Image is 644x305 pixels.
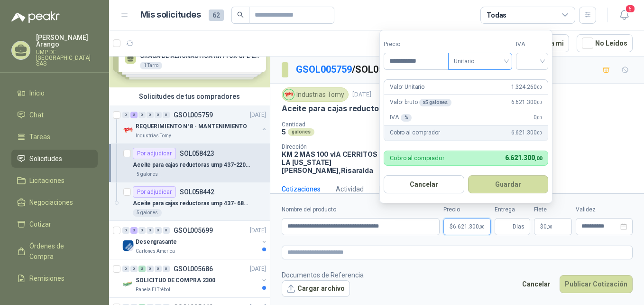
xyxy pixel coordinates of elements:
[384,40,448,49] label: Precio
[109,144,270,182] a: Por adjudicarSOL058423Aceite para cajas reductoras ump 437-220 5 gal (cuñete de 5 gals)5 galones
[122,263,268,294] a: 0 0 2 0 0 0 GSOL005686[DATE] Company LogoSOLICITUD DE COMPRA 2300Panela El Trébol
[138,266,146,272] div: 2
[543,224,552,229] span: 0
[513,219,524,235] span: Días
[390,113,412,122] p: IVA
[11,84,98,102] a: Inicio
[209,10,224,21] span: 62
[136,248,175,255] p: Cartones America
[536,85,542,90] span: ,00
[147,112,154,118] div: 0
[133,171,162,178] div: 5 galones
[384,175,464,193] button: Cancelar
[390,83,424,92] p: Valor Unitario
[237,11,244,18] span: search
[136,276,215,285] p: SOLICITUD DE COMPRA 2300
[29,175,64,186] span: Licitaciones
[36,49,98,67] p: UMP DE [GEOGRAPHIC_DATA] SAS
[443,218,491,235] p: $6.621.300,00
[284,89,294,100] img: Company Logo
[11,215,98,233] a: Cotizar
[29,110,44,120] span: Chat
[505,154,542,162] span: 6.621.300
[138,112,146,118] div: 0
[487,10,506,20] div: Todas
[163,227,170,234] div: 0
[109,87,270,105] div: Solicitudes de tus compradores
[390,98,451,107] p: Valor bruto
[576,205,633,214] label: Validez
[625,4,635,13] span: 5
[136,238,176,247] p: Desengrasante
[536,130,542,135] span: ,00
[282,121,405,128] p: Cantidad
[29,241,89,262] span: Órdenes de Compra
[282,104,530,114] p: Aceite para cajas reductoras ump 437-220 5 gal (cuñete de 5 gals)
[36,34,98,48] p: [PERSON_NAME] Arango
[479,224,485,229] span: ,00
[180,189,214,195] p: SOL058442
[130,266,138,272] div: 0
[250,226,266,235] p: [DATE]
[133,161,251,170] p: Aceite para cajas reductoras ump 437-220 5 gal (cuñete de 5 gals)
[468,175,549,193] button: Guardar
[379,184,408,194] div: Mensajes
[147,227,154,234] div: 0
[282,270,364,280] p: Documentos de Referencia
[390,155,444,161] p: Cobro al comprador
[282,184,321,194] div: Cotizaciones
[11,237,98,266] a: Órdenes de Compra
[536,100,542,105] span: ,00
[11,128,98,146] a: Tareas
[250,111,266,120] p: [DATE]
[11,172,98,190] a: Licitaciones
[138,227,146,234] div: 0
[282,150,385,174] p: KM 2 MAS 100 vIA CERRITOS LA [US_STATE] [PERSON_NAME] , Risaralda
[296,62,405,77] p: / SOL058423
[419,99,451,106] div: x 5 galones
[616,7,633,24] button: 5
[401,114,412,122] div: %
[540,224,543,229] span: $
[454,54,506,68] span: Unitario
[511,98,542,107] span: 6.621.300
[133,148,176,159] div: Por adjudicar
[536,115,542,120] span: ,00
[122,227,129,234] div: 0
[109,182,270,221] a: Por adjudicarSOL058442Aceite para cajas reductoras ump 437- 680 5 gal (cuñete de 5 gals)5 galones
[163,112,170,118] div: 0
[133,199,251,208] p: Aceite para cajas reductoras ump 437- 680 5 gal (cuñete de 5 gals)
[163,266,170,272] div: 0
[122,266,129,272] div: 0
[390,128,440,137] p: Cobro al comprador
[443,205,491,214] label: Precio
[122,112,129,118] div: 0
[352,90,371,99] p: [DATE]
[516,40,548,49] label: IVA
[11,193,98,211] a: Negociaciones
[155,112,162,118] div: 0
[534,113,542,122] span: 0
[29,219,51,229] span: Cotizar
[511,83,542,92] span: 1.324.260
[11,150,98,168] a: Solicitudes
[29,197,73,208] span: Negociaciones
[122,124,134,136] img: Company Logo
[282,143,385,150] p: Dirección
[534,205,572,214] label: Flete
[147,266,154,272] div: 0
[282,87,349,102] div: Industrias Tomy
[122,225,268,255] a: 0 3 0 0 0 0 GSOL005699[DATE] Company LogoDesengrasanteCartones America
[11,11,60,23] img: Logo peakr
[453,224,485,229] span: 6.621.300
[136,132,171,140] p: Industrias Tomy
[122,109,268,140] a: 0 2 0 0 0 0 GSOL005759[DATE] Company LogoREQUERIMIENTO N°8 - MANTENIMIENTOIndustrias Tomy
[155,266,162,272] div: 0
[547,224,552,229] span: ,00
[136,122,247,131] p: REQUERIMIENTO N°8 - MANTENIMIENTO
[136,286,170,294] p: Panela El Trébol
[29,153,62,164] span: Solicitudes
[140,8,201,22] h1: Mis solicitudes
[29,132,50,142] span: Tareas
[130,227,138,234] div: 3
